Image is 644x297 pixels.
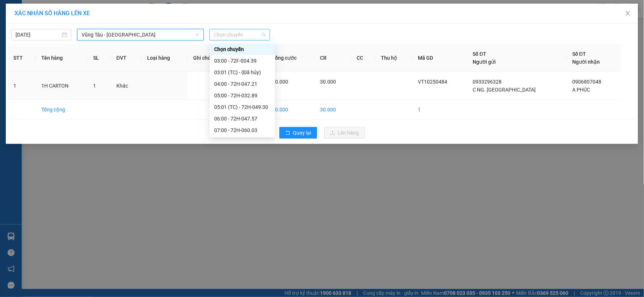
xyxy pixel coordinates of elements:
[142,44,188,72] th: Loại hàng
[214,80,271,88] div: 04:00 - 72H-047.21
[473,79,502,85] span: 0933296328
[473,51,487,57] span: Số ĐT
[111,44,141,72] th: ĐVT
[285,130,290,136] span: rollback
[210,43,275,55] div: Chọn chuyến
[87,44,111,72] th: SL
[82,29,199,40] span: Vũng Tàu - Sân Bay
[293,129,311,137] span: Quay lại
[573,79,602,85] span: 0906807048
[214,92,271,99] div: 05:00 - 72H-032.89
[214,115,271,123] div: 06:00 - 72H-047.57
[36,72,87,100] td: 1H CARTON
[573,87,590,93] span: A PHÚC
[314,44,351,72] th: CR
[279,127,317,139] button: rollbackQuay lại
[8,44,36,72] th: STT
[14,10,90,17] span: XÁC NHẬN SỐ HÀNG LÊN XE
[187,44,226,72] th: Ghi chú
[36,44,87,72] th: Tên hàng
[272,79,288,85] span: 30.000
[16,31,61,39] input: 14/10/2025
[93,83,96,89] span: 1
[314,100,351,120] td: 30.000
[324,127,365,139] button: uploadLên hàng
[618,4,638,24] button: Close
[351,44,375,72] th: CC
[625,10,631,16] span: close
[36,100,87,120] td: Tổng cộng
[214,126,271,134] div: 07:00 - 72H-060.03
[412,44,467,72] th: Mã GD
[214,29,265,40] span: Chọn chuyến
[214,57,271,65] div: 03:00 - 72F-004.39
[473,59,496,65] span: Người gửi
[473,87,536,93] span: C NG. [GEOGRAPHIC_DATA]
[214,45,271,53] div: Chọn chuyến
[266,100,314,120] td: 30.000
[195,33,200,37] span: down
[214,68,271,76] div: 03:01 (TC) - (Đã hủy)
[412,100,467,120] td: 1
[266,44,314,72] th: Tổng cước
[214,103,271,111] div: 05:01 (TC) - 72H-049.30
[111,72,141,100] td: Khác
[573,59,600,65] span: Người nhận
[8,72,36,100] td: 1
[320,79,336,85] span: 30.000
[418,79,448,85] span: VT10250484
[375,44,412,72] th: Thu hộ
[573,51,586,57] span: Số ĐT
